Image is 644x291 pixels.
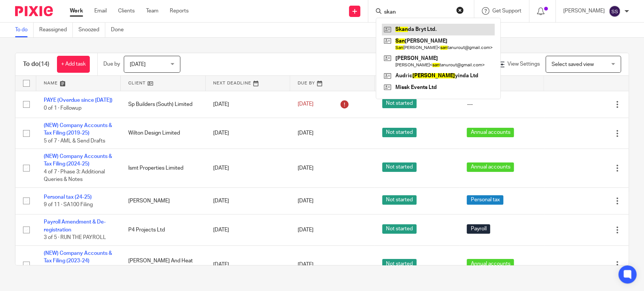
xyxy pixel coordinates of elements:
input: Search [383,9,451,16]
span: Not started [382,128,417,137]
span: [DATE] [298,262,314,267]
button: Clear [456,6,464,14]
p: [PERSON_NAME] [563,7,605,15]
span: 4 of 7 · Phase 3: Additional Queries & Notes [44,169,105,182]
img: svg%3E [609,5,621,17]
span: [DATE] [298,227,314,233]
a: (NEW) Company Accounts & Tax Filing (2024-25) [44,154,112,167]
span: (14) [39,61,49,67]
a: Team [146,7,158,15]
td: P4 Projects Ltd [121,214,205,245]
div: --- [467,101,536,108]
a: Payroll Amendment & De-registration [44,219,106,232]
a: PAYE (Overdue since [DATE]) [44,98,112,103]
a: Personal tax (24-25) [44,195,92,200]
td: [DATE] [206,187,290,214]
span: 3 of 5 · RUN THE PAYROLL [44,235,106,240]
td: [DATE] [206,214,290,245]
a: To do [15,23,34,37]
a: + Add task [57,56,90,73]
td: [PERSON_NAME] [121,187,205,214]
a: Reassigned [39,23,73,37]
span: 5 of 7 · AML & Send Drafts [44,138,105,144]
span: Personal tax [467,195,503,205]
td: Ismt Properties Limited [121,149,205,188]
a: (NEW) Company Accounts & Tax Filing (2019-25) [44,123,112,136]
span: Not started [382,259,417,268]
span: 0 of 1 · Followup [44,106,81,111]
td: [PERSON_NAME] And Heat Limited [121,245,205,284]
span: [DATE] [298,198,314,204]
span: [DATE] [298,102,314,107]
a: Snoozed [78,23,105,37]
span: View Settings [507,61,540,67]
a: Done [111,23,129,37]
span: Annual accounts [467,259,514,268]
span: Not started [382,224,417,234]
span: Not started [382,99,417,108]
span: Payroll [467,224,490,234]
a: Clients [118,7,135,15]
a: Email [94,7,107,15]
td: Sp Builders (South) Limited [121,91,205,118]
span: Select saved view [552,62,594,67]
span: [DATE] [130,62,146,67]
a: Work [70,7,83,15]
span: Annual accounts [467,162,514,172]
span: 9 of 11 · SA100 Filing [44,202,93,207]
img: Pixie [15,6,53,16]
a: (NEW) Company Accounts & Tax Filing (2023-24) [44,251,112,263]
td: [DATE] [206,118,290,149]
span: Get Support [492,8,521,14]
span: Not started [382,195,417,205]
td: [DATE] [206,149,290,188]
td: [DATE] [206,91,290,118]
a: Reports [170,7,189,15]
p: Due by [103,60,120,68]
td: [DATE] [206,245,290,284]
span: Annual accounts [467,128,514,137]
h1: To do [23,60,49,68]
span: [DATE] [298,130,314,136]
span: Not started [382,162,417,172]
span: [DATE] [298,165,314,171]
td: Wilton Design Limited [121,118,205,149]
